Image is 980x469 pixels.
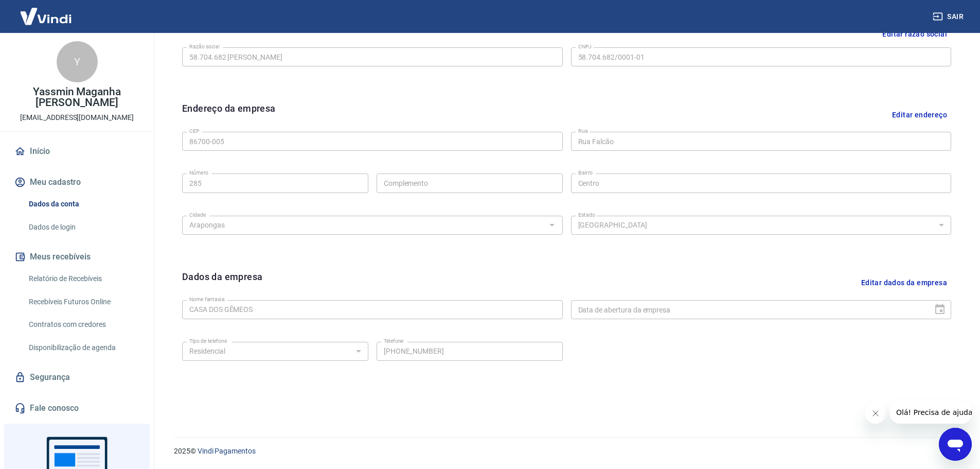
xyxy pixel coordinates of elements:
input: DD/MM/YYYY [571,300,926,319]
iframe: Mensagem da empresa [890,401,972,424]
a: Fale conosco [12,397,141,420]
label: CEP [189,127,199,135]
a: Dados da conta [25,194,141,215]
input: Digite aqui algumas palavras para buscar a cidade [185,219,543,232]
a: Início [12,140,141,163]
span: Olá! Precisa de ajuda? [6,7,86,15]
img: Vindi [12,1,79,32]
label: CNPJ [578,43,592,50]
p: 2025 © [174,446,955,457]
iframe: Fechar mensagem [865,403,886,424]
label: Razão social [189,43,220,50]
a: Recebíveis Futuros Online [25,291,141,312]
a: Disponibilização de agenda [25,337,141,358]
label: Número [189,169,208,177]
h6: Endereço da empresa [182,101,276,128]
label: Cidade [189,211,206,219]
label: Nome fantasia [189,296,225,303]
a: Contratos com credores [25,314,141,335]
label: Telefone [384,337,404,345]
a: Segurança [12,366,141,389]
label: Bairro [578,169,593,177]
a: Relatório de Recebíveis [25,268,141,289]
label: Tipo de telefone [189,337,227,345]
button: Sair [931,7,968,26]
button: Editar razão social [878,25,951,44]
button: Meu cadastro [12,171,141,194]
button: Editar dados da empresa [857,270,951,296]
a: Vindi Pagamentos [198,447,256,455]
a: Dados de login [25,217,141,238]
button: Editar endereço [888,101,951,128]
label: Rua [578,127,588,135]
p: Yassmin Maganha [PERSON_NAME] [8,86,146,108]
iframe: Botão para abrir a janela de mensagens [939,428,972,461]
label: Estado [578,211,595,219]
div: Y [57,41,98,82]
p: [EMAIL_ADDRESS][DOMAIN_NAME] [20,112,134,123]
h6: Dados da empresa [182,270,262,296]
button: Meus recebíveis [12,246,141,268]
